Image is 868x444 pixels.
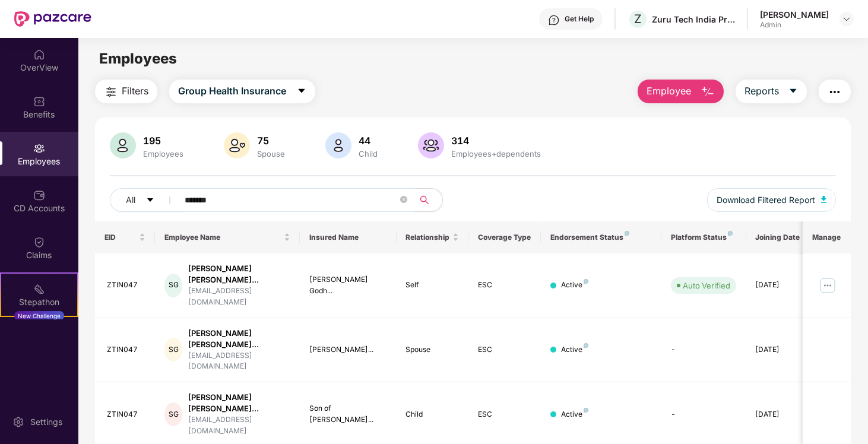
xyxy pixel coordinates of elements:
[671,233,736,242] div: Platform Status
[104,85,118,99] img: svg+xml;base64,PHN2ZyB4bWxucz0iaHR0cDovL3d3dy53My5vcmcvMjAwMC9zdmciIHdpZHRoPSIyNCIgaGVpZ2h0PSIyNC...
[126,194,135,207] span: All
[406,409,460,420] div: Child
[33,189,45,201] img: svg+xml;base64,PHN2ZyBpZD0iQ0RfQWNjb3VudHMiIGRhdGEtbmFtZT0iQ0QgQWNjb3VudHMiIHhtbG5zPSJodHRwOi8vd3...
[406,280,460,291] div: Self
[478,409,531,420] div: ESC
[1,296,77,308] div: Stepathon
[164,338,182,361] div: SG
[33,142,45,154] img: svg+xml;base64,PHN2ZyBpZD0iRW1wbG95ZWVzIiB4bWxucz0iaHR0cDovL3d3dy53My5vcmcvMjAwMC9zdmciIHdpZHRoPS...
[634,12,642,26] span: Z
[756,344,809,356] div: [DATE]
[728,231,733,236] img: svg+xml;base64,PHN2ZyB4bWxucz0iaHR0cDovL3d3dy53My5vcmcvMjAwMC9zdmciIHdpZHRoPSI4IiBoZWlnaHQ9IjgiIH...
[255,135,287,147] div: 75
[760,9,829,20] div: [PERSON_NAME]
[99,50,177,67] span: Employees
[122,84,148,99] span: Filters
[188,263,290,286] div: [PERSON_NAME] [PERSON_NAME]...
[400,195,407,206] span: close-circle
[107,280,146,291] div: ZTIN047
[818,276,837,295] img: manageButton
[661,318,746,383] td: -
[550,233,652,242] div: Endorsement Status
[14,311,64,321] div: New Challenge
[449,149,543,158] div: Employees+dependents
[707,188,837,212] button: Download Filtered Report
[400,196,407,203] span: close-circle
[760,20,829,30] div: Admin
[756,409,809,420] div: [DATE]
[33,96,45,107] img: svg+xml;base64,PHN2ZyBpZD0iQmVuZWZpdHMiIHhtbG5zPSJodHRwOi8vd3d3LnczLm9yZy8yMDAwL3N2ZyIgd2lkdGg9Ij...
[478,280,531,291] div: ESC
[701,85,715,99] img: svg+xml;base64,PHN2ZyB4bWxucz0iaHR0cDovL3d3dy53My5vcmcvMjAwMC9zdmciIHhtbG5zOnhsaW5rPSJodHRwOi8vd3...
[625,231,629,236] img: svg+xml;base64,PHN2ZyB4bWxucz0iaHR0cDovL3d3dy53My5vcmcvMjAwMC9zdmciIHdpZHRoPSI4IiBoZWlnaHQ9IjgiIH...
[27,416,66,428] div: Settings
[561,344,588,356] div: Active
[110,132,136,158] img: svg+xml;base64,PHN2ZyB4bWxucz0iaHR0cDovL3d3dy53My5vcmcvMjAwMC9zdmciIHhtbG5zOnhsaW5rPSJodHRwOi8vd3...
[188,286,290,308] div: [EMAIL_ADDRESS][DOMAIN_NAME]
[683,280,730,291] div: Auto Verified
[155,221,300,253] th: Employee Name
[107,409,146,420] div: ZTIN047
[745,84,779,99] span: Reports
[255,149,287,158] div: Spouse
[788,86,798,97] span: caret-down
[309,403,387,426] div: Son of [PERSON_NAME]...
[164,233,281,242] span: Employee Name
[356,149,380,158] div: Child
[717,194,815,207] span: Download Filtered Report
[356,135,380,147] div: 44
[638,80,724,103] button: Employee
[33,49,45,61] img: svg+xml;base64,PHN2ZyBpZD0iSG9tZSIgeG1sbnM9Imh0dHA6Ly93d3cudzMub3JnLzIwMDAvc3ZnIiB3aWR0aD0iMjAiIG...
[584,279,588,284] img: svg+xml;base64,PHN2ZyB4bWxucz0iaHR0cDovL3d3dy53My5vcmcvMjAwMC9zdmciIHdpZHRoPSI4IiBoZWlnaHQ9IjgiIH...
[169,80,315,103] button: Group Health Insurancecaret-down
[406,344,460,356] div: Spouse
[224,132,250,158] img: svg+xml;base64,PHN2ZyB4bWxucz0iaHR0cDovL3d3dy53My5vcmcvMjAwMC9zdmciIHhtbG5zOnhsaW5rPSJodHRwOi8vd3...
[146,196,154,205] span: caret-down
[95,80,157,103] button: Filters
[647,84,691,99] span: Employee
[325,132,351,158] img: svg+xml;base64,PHN2ZyB4bWxucz0iaHR0cDovL3d3dy53My5vcmcvMjAwMC9zdmciIHhtbG5zOnhsaW5rPSJodHRwOi8vd3...
[821,196,827,203] img: svg+xml;base64,PHN2ZyB4bWxucz0iaHR0cDovL3d3dy53My5vcmcvMjAwMC9zdmciIHhtbG5zOnhsaW5rPSJodHRwOi8vd3...
[413,195,436,205] span: search
[468,221,541,253] th: Coverage Type
[565,14,594,24] div: Get Help
[141,135,186,147] div: 195
[12,416,24,428] img: svg+xml;base64,PHN2ZyBpZD0iU2V0dGluZy0yMHgyMCIgeG1sbnM9Imh0dHA6Ly93d3cudzMub3JnLzIwMDAvc3ZnIiB3aW...
[164,402,182,426] div: SG
[110,188,182,212] button: Allcaret-down
[561,409,588,420] div: Active
[141,149,186,158] div: Employees
[828,85,842,99] img: svg+xml;base64,PHN2ZyB4bWxucz0iaHR0cDovL3d3dy53My5vcmcvMjAwMC9zdmciIHdpZHRoPSIyNCIgaGVpZ2h0PSIyNC...
[561,280,588,291] div: Active
[756,280,809,291] div: [DATE]
[652,14,735,25] div: Zuru Tech India Private Limited
[188,392,290,414] div: [PERSON_NAME] [PERSON_NAME]...
[188,328,290,350] div: [PERSON_NAME] [PERSON_NAME]...
[309,344,387,356] div: [PERSON_NAME]...
[188,350,290,373] div: [EMAIL_ADDRESS][DOMAIN_NAME]
[188,414,290,437] div: [EMAIL_ADDRESS][DOMAIN_NAME]
[309,274,387,297] div: [PERSON_NAME] Godh...
[548,14,560,26] img: svg+xml;base64,PHN2ZyBpZD0iSGVscC0zMngzMiIgeG1sbnM9Imh0dHA6Ly93d3cudzMub3JnLzIwMDAvc3ZnIiB3aWR0aD...
[33,236,45,248] img: svg+xml;base64,PHN2ZyBpZD0iQ2xhaW0iIHhtbG5zPSJodHRwOi8vd3d3LnczLm9yZy8yMDAwL3N2ZyIgd2lkdGg9IjIwIi...
[584,408,588,413] img: svg+xml;base64,PHN2ZyB4bWxucz0iaHR0cDovL3d3dy53My5vcmcvMjAwMC9zdmciIHdpZHRoPSI4IiBoZWlnaHQ9IjgiIH...
[107,344,146,356] div: ZTIN047
[584,343,588,348] img: svg+xml;base64,PHN2ZyB4bWxucz0iaHR0cDovL3d3dy53My5vcmcvMjAwMC9zdmciIHdpZHRoPSI4IiBoZWlnaHQ9IjgiIH...
[164,274,182,297] div: SG
[297,86,306,97] span: caret-down
[803,221,851,253] th: Manage
[178,84,286,99] span: Group Health Insurance
[449,135,543,147] div: 314
[418,132,444,158] img: svg+xml;base64,PHN2ZyB4bWxucz0iaHR0cDovL3d3dy53My5vcmcvMjAwMC9zdmciIHhtbG5zOnhsaW5rPSJodHRwOi8vd3...
[33,283,45,295] img: svg+xml;base64,PHN2ZyB4bWxucz0iaHR0cDovL3d3dy53My5vcmcvMjAwMC9zdmciIHdpZHRoPSIyMSIgaGVpZ2h0PSIyMC...
[95,221,156,253] th: EID
[413,188,443,212] button: search
[300,221,397,253] th: Insured Name
[746,221,819,253] th: Joining Date
[14,11,91,27] img: New Pazcare Logo
[736,80,807,103] button: Reportscaret-down
[842,14,851,24] img: svg+xml;base64,PHN2ZyBpZD0iRHJvcGRvd24tMzJ4MzIiIHhtbG5zPSJodHRwOi8vd3d3LnczLm9yZy8yMDAwL3N2ZyIgd2...
[406,233,451,242] span: Relationship
[104,233,137,242] span: EID
[478,344,531,356] div: ESC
